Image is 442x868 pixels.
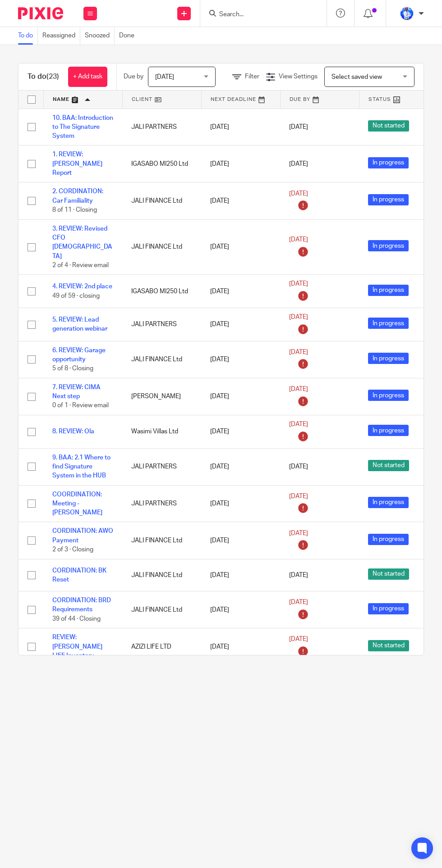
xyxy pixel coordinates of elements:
td: JALI FINANCE Ltd [122,591,201,628]
a: CORDINATION: BK Reset [52,568,106,583]
td: [DATE] [201,448,280,485]
span: Not started [368,640,409,651]
span: 8 of 11 · Closing [52,207,97,213]
td: JALI PARTNERS [122,448,201,485]
td: [DATE] [201,485,280,522]
a: REVIEW: [PERSON_NAME] LIFE Inventory [52,634,102,659]
h1: To do [28,72,59,82]
span: [DATE] [289,421,308,427]
span: In progress [368,497,409,508]
td: JALI FINANCE Ltd [122,522,201,559]
a: 9. BAA: 2.1 Where to find Signature System in the HUB [52,454,110,479]
a: 4. REVIEW: 2nd place [52,283,112,290]
span: [DATE] [289,314,308,320]
span: [DATE] [155,74,174,80]
td: [PERSON_NAME] [122,378,201,415]
span: In progress [368,425,409,436]
span: Not started [368,120,409,132]
td: JALI PARTNERS [122,485,201,522]
span: 49 of 59 · closing [52,293,100,299]
span: 5 of 8 · Closing [52,365,93,372]
span: 2 of 4 · Review email [52,262,109,268]
span: In progress [368,194,409,205]
span: [DATE] [289,530,308,536]
img: Pixie [18,7,63,19]
a: 8. REVIEW: Ola [52,428,94,435]
span: [DATE] [289,191,308,197]
a: + Add task [68,67,107,87]
span: [DATE] [289,386,308,392]
td: [DATE] [201,308,280,341]
span: [DATE] [289,600,308,606]
td: [DATE] [201,341,280,378]
span: Not started [368,460,409,471]
a: COORDINATION: Meeting - [PERSON_NAME] [52,491,102,516]
span: [DATE] [289,281,308,287]
td: JALI FINANCE Ltd [122,559,201,591]
td: JALI PARTNERS [122,308,201,341]
td: JALI FINANCE Ltd [122,341,201,378]
span: 39 of 44 · Closing [52,616,101,622]
span: In progress [368,157,409,168]
span: In progress [368,534,409,545]
a: Reassigned [42,27,80,45]
td: JALI FINANCE Ltd [122,219,201,275]
td: [DATE] [201,415,280,449]
span: Select saved view [331,74,382,80]
span: [DATE] [289,636,308,643]
td: [DATE] [201,219,280,275]
a: 7. REVIEW: CIMA Next step [52,384,101,400]
span: [DATE] [289,124,308,130]
span: Not started [368,568,409,580]
span: In progress [368,353,409,364]
span: [DATE] [289,161,308,167]
a: 10. BAA: Introduction to The Signature System [52,115,113,140]
span: (23) [46,73,59,80]
span: Filter [245,73,259,80]
a: To do [18,27,38,45]
a: 5. REVIEW: Lead generation webinar [52,317,107,332]
td: AZIZI LIFE LTD [122,628,201,665]
span: In progress [368,285,409,296]
span: [DATE] [289,572,308,578]
img: WhatsApp%20Image%202022-01-17%20at%2010.26.43%20PM.jpeg [400,6,414,21]
td: [DATE] [201,591,280,628]
span: In progress [368,318,409,329]
td: [DATE] [201,559,280,591]
td: Wasimi Villas Ltd [122,415,201,449]
span: In progress [368,390,409,401]
a: 2. CORDINATION: Car Familiality [52,188,103,204]
td: IGASABO MI250 Ltd [122,145,201,182]
span: [DATE] [289,236,308,243]
td: [DATE] [201,182,280,219]
td: IGASABO MI250 Ltd [122,275,201,308]
td: [DATE] [201,109,280,145]
td: [DATE] [201,628,280,665]
span: 0 of 1 · Review email [52,403,109,409]
span: In progress [368,603,409,614]
a: Snoozed [85,27,115,45]
span: [DATE] [289,493,308,500]
td: [DATE] [201,378,280,415]
td: JALI FINANCE Ltd [122,182,201,219]
input: Search [218,11,299,19]
a: CORDINATION: BRD Requirements [52,597,111,613]
span: View Settings [279,73,318,80]
a: Done [119,27,139,45]
td: JALI PARTNERS [122,109,201,145]
span: [DATE] [289,349,308,355]
p: Due by [124,72,143,81]
span: In progress [368,240,409,251]
a: 1. REVIEW: [PERSON_NAME] Report [52,151,102,176]
a: CORDINATION: AWO Payment [52,528,113,543]
td: [DATE] [201,145,280,182]
td: [DATE] [201,522,280,559]
span: [DATE] [289,464,308,470]
a: 3. REVIEW: Revised CFO [DEMOGRAPHIC_DATA] [52,226,112,259]
a: 6. REVIEW: Garage opportunity [52,347,106,363]
span: 2 of 3 · Closing [52,546,93,553]
td: [DATE] [201,275,280,308]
